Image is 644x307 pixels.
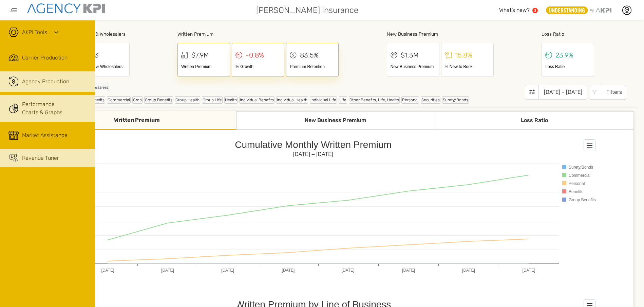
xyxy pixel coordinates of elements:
[542,31,594,38] div: Loss Ratio
[221,268,234,273] text: [DATE]
[499,7,530,13] span: What’s new?
[42,84,469,95] div: Filters:
[569,165,593,170] text: Surety/Bonds
[401,50,419,60] div: $1.3M
[538,85,587,100] div: [DATE] – [DATE]
[161,268,174,273] text: [DATE]
[601,85,627,100] div: Filters
[77,31,130,38] div: Carriers & Wholesalers
[525,85,587,100] button: [DATE] – [DATE]
[349,96,400,104] div: Other Benefits, Life, Health
[569,198,596,202] text: Group Benefits
[569,189,583,194] text: Benefits
[239,96,274,104] div: Individual Benefits
[290,64,335,70] div: Premium Retention
[89,96,105,104] div: Benefits
[27,3,105,13] img: agencykpi-logo-550x69-2d9e3fa8.png
[256,4,358,16] span: [PERSON_NAME] Insurance
[202,96,223,104] div: Group Life
[569,173,590,178] text: Commercial
[455,50,472,60] div: 15.8%
[235,139,392,150] text: Cumulative Monthly Written Premium
[387,31,494,38] div: New Business Premium
[235,64,281,70] div: % Growth
[442,96,469,104] div: Surety/Bonds
[462,268,475,273] text: [DATE]
[545,64,590,70] div: Loss Ratio
[38,111,236,130] div: Written Premium
[22,28,47,36] a: AKPI Tools
[391,64,436,70] div: New Business Premium
[341,268,354,273] text: [DATE]
[22,78,69,86] span: Agency Production
[236,111,435,130] div: New Business Premium
[293,151,334,157] text: [DATE] – [DATE]
[22,131,68,139] span: Market Assistance
[107,96,131,104] div: Commercial
[555,50,573,60] div: 23.9%
[569,181,585,186] text: Personal
[534,8,536,12] text: 2
[22,154,59,162] span: Revenue Tuner
[532,8,538,13] a: 2
[101,268,114,273] text: [DATE]
[81,64,126,70] div: Carriers & Wholesalers
[282,268,295,273] text: [DATE]
[224,96,238,104] div: Health
[589,85,627,100] button: Filters
[435,111,633,130] div: Loss Ratio
[421,96,440,104] div: Securities
[132,96,143,104] div: Crop
[402,268,415,273] text: [DATE]
[276,96,308,104] div: Individual Health
[191,50,209,60] div: $7.9M
[300,50,319,60] div: 83.5%
[175,96,200,104] div: Group Health
[181,64,226,70] div: Written Premium
[246,50,264,60] div: -0.8%
[177,31,339,38] div: Written Premium
[522,268,535,273] text: [DATE]
[144,96,173,104] div: Group Benefits
[310,96,337,104] div: Individual Life
[445,64,490,70] div: % New to Book
[42,96,469,104] div: Line of Business Filters:
[401,96,419,104] div: Personal
[339,96,347,104] div: Life
[22,54,68,62] span: Carrier Production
